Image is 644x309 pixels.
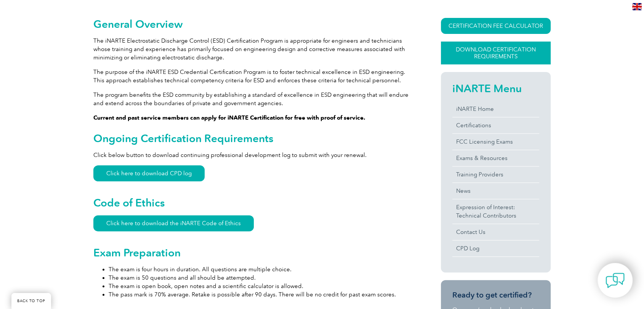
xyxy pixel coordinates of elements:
h2: General Overview [93,18,413,30]
li: The exam is four hours in duration. All questions are multiple choice. [109,265,413,274]
li: The exam is open book, open notes and a scientific calculator is allowed. [109,282,413,290]
h2: Code of Ethics [93,197,413,209]
a: CERTIFICATION FEE CALCULATOR [441,18,551,34]
li: The pass mark is 70% average. Retake is possible after 90 days. There will be no credit for past ... [109,290,413,299]
a: Training Providers [452,167,539,183]
strong: Current and past service members can apply for iNARTE Certification for free with proof of service. [93,114,365,121]
h2: Ongoing Certification Requirements [93,132,413,144]
p: The purpose of the iNARTE ESD Credential Certification Program is to foster technical excellence ... [93,68,413,85]
p: The iNARTE Electrostatic Discharge Control (ESD) Certification Program is appropriate for enginee... [93,37,413,62]
a: CPD Log [452,240,539,256]
a: iNARTE Home [452,101,539,117]
h3: Ready to get certified? [452,290,539,300]
a: Click here to download CPD log [93,165,205,181]
a: BACK TO TOP [11,293,51,309]
a: Contact Us [452,224,539,240]
img: en [632,3,642,10]
a: FCC Licensing Exams [452,134,539,150]
p: The program benefits the ESD community by establishing a standard of excellence in ESD engineerin... [93,91,413,107]
a: Certifications [452,117,539,133]
p: Click below button to download continuing professional development log to submit with your renewal. [93,151,413,159]
a: Expression of Interest:Technical Contributors [452,199,539,224]
a: News [452,183,539,199]
h2: Exam Preparation [93,247,413,259]
h2: iNARTE Menu [452,82,539,94]
a: Download Certification Requirements [441,42,551,64]
a: Click here to download the iNARTE Code of Ethics [93,215,254,231]
a: Exams & Resources [452,150,539,166]
li: The exam is 50 questions and all should be attempted. [109,274,413,282]
img: contact-chat.png [606,271,625,290]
